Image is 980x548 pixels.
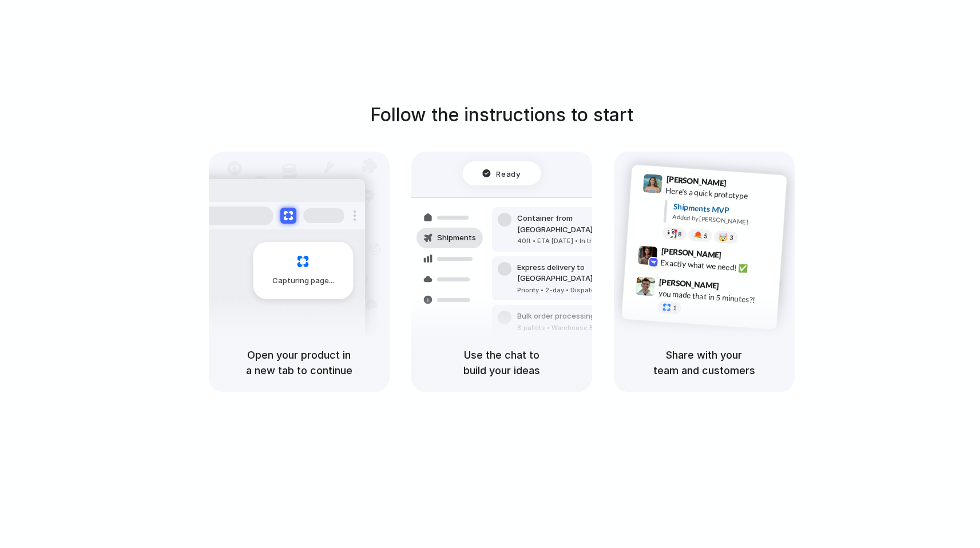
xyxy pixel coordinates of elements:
span: 3 [729,235,733,241]
span: 9:41 AM [729,178,753,192]
span: Ready [496,168,520,179]
span: 1 [672,305,676,311]
span: [PERSON_NAME] [661,245,721,261]
span: [PERSON_NAME] [658,276,719,292]
div: Added by [PERSON_NAME] [672,212,777,229]
div: 8 pallets • Warehouse B • Packed [517,323,624,333]
span: 8 [677,231,681,237]
div: Exactly what we need! ✅ [660,256,775,276]
div: Priority • 2-day • Dispatched [517,285,641,295]
h5: Open your product in a new tab to continue [223,347,376,378]
h5: Share with your team and customers [628,347,781,378]
div: Shipments MVP [673,201,779,220]
div: Here's a quick prototype [665,185,779,204]
span: 9:42 AM [724,250,748,264]
span: 9:47 AM [723,281,746,295]
span: [PERSON_NAME] [666,173,727,189]
div: Bulk order processing [517,311,624,322]
div: 40ft • ETA [DATE] • In transit [517,236,641,246]
div: 🤯 [718,233,728,241]
span: Capturing page [272,275,336,287]
div: you made that in 5 minutes?! [658,287,772,307]
span: Shipments [437,232,476,244]
h1: Follow the instructions to start [370,101,633,129]
div: Container from [GEOGRAPHIC_DATA] [517,213,641,235]
div: Express delivery to [GEOGRAPHIC_DATA] [517,262,641,284]
span: 5 [703,233,707,239]
h5: Use the chat to build your ideas [425,347,578,378]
